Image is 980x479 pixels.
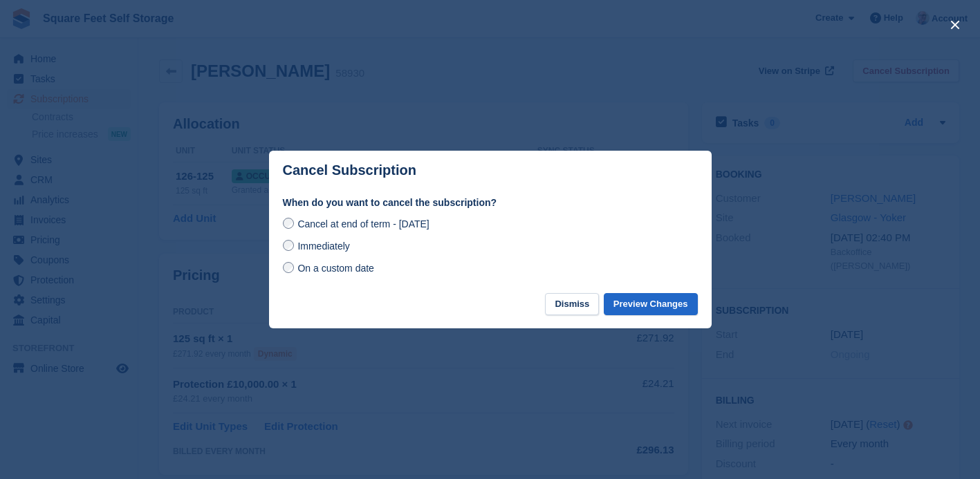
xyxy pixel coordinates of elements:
[604,293,698,316] button: Preview Changes
[283,240,294,251] input: Immediately
[283,218,294,229] input: Cancel at end of term - [DATE]
[297,241,349,252] span: Immediately
[545,293,599,316] button: Dismiss
[283,262,294,273] input: On a custom date
[283,162,416,178] p: Cancel Subscription
[944,14,966,36] button: close
[297,263,374,274] span: On a custom date
[297,218,429,229] span: Cancel at end of term - [DATE]
[283,196,698,210] label: When do you want to cancel the subscription?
